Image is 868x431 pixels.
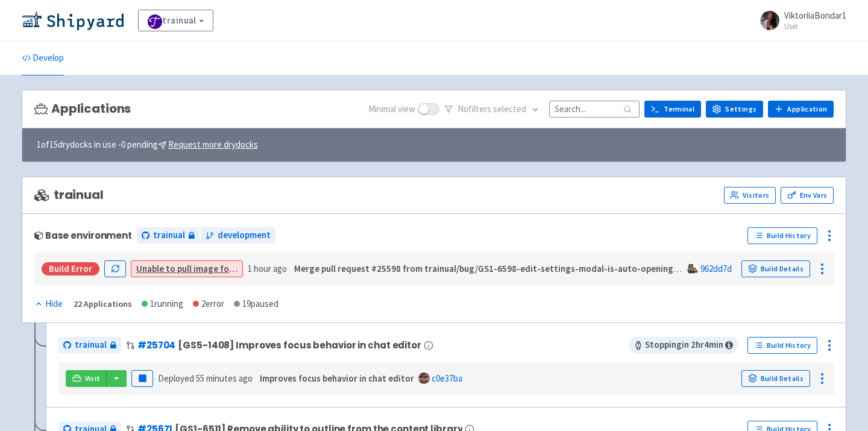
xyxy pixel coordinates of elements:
[158,373,253,384] span: Deployed
[58,337,121,353] a: trainual
[549,101,640,117] input: Search...
[34,188,104,202] span: trainual
[178,340,421,350] span: [GS5-1408] Improves focus behavior in chat editor
[644,101,701,118] a: Terminal
[137,227,200,244] a: trainual
[193,297,224,311] div: 2 error
[218,228,271,242] span: development
[137,339,175,351] a: #25704
[248,263,287,274] time: 1 hour ago
[700,263,732,274] a: 962dd7d
[741,370,810,387] a: Build Details
[34,297,64,311] button: Hide
[629,337,738,354] span: Stopping in 2 hr 4 min
[37,138,258,152] span: 1 of 15 drydocks in use - 0 pending
[201,227,275,244] a: development
[136,263,263,274] a: Unable to pull image for worker
[493,103,526,115] span: selected
[784,10,846,21] span: ViktoriiaBondar1
[781,187,834,204] a: Env Vars
[768,101,834,118] a: Application
[138,10,213,31] a: trainual
[196,373,253,384] time: 55 minutes ago
[458,102,526,116] span: No filter s
[22,42,64,75] a: Develop
[784,22,846,30] small: User
[131,370,153,387] button: Pause
[368,102,415,116] span: Minimal view
[34,230,132,241] div: Base environment
[142,297,183,311] div: 1 running
[75,338,107,352] span: trainual
[706,101,763,118] a: Settings
[741,260,810,277] a: Build Details
[153,228,185,242] span: trainual
[42,262,99,275] div: Build Error
[260,373,414,384] strong: Improves focus behavior in chat editor
[432,373,462,384] a: c0e37ba
[34,102,131,116] h3: Applications
[724,187,776,204] a: Visitors
[34,297,63,311] div: Hide
[66,370,107,387] a: Visit
[753,11,846,30] a: ViktoriiaBondar1 User
[168,139,258,150] u: Request more drydocks
[22,11,124,30] img: Shipyard logo
[85,374,101,383] span: Visit
[74,297,132,311] div: 22 Applications
[294,263,794,274] strong: Merge pull request #25598 from trainual/bug/GS1-6598-edit-settings-modal-is-auto-opening-for-stan...
[747,337,817,354] a: Build History
[747,227,817,244] a: Build History
[234,297,278,311] div: 19 paused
